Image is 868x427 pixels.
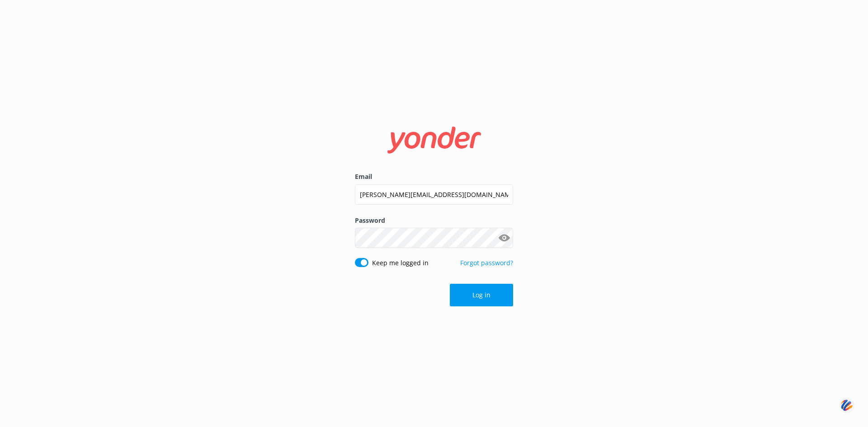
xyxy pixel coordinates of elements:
button: Log in [450,284,513,306]
label: Keep me logged in [372,258,429,268]
input: user@emailaddress.com [355,184,513,205]
label: Password [355,216,513,225]
button: Show password [495,229,513,247]
label: Email [355,172,513,182]
a: Forgot password? [460,258,513,267]
img: svg+xml;base64,PHN2ZyB3aWR0aD0iNDQiIGhlaWdodD0iNDQiIHZpZXdCb3g9IjAgMCA0NCA0NCIgZmlsbD0ibm9uZSIgeG... [839,397,854,413]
